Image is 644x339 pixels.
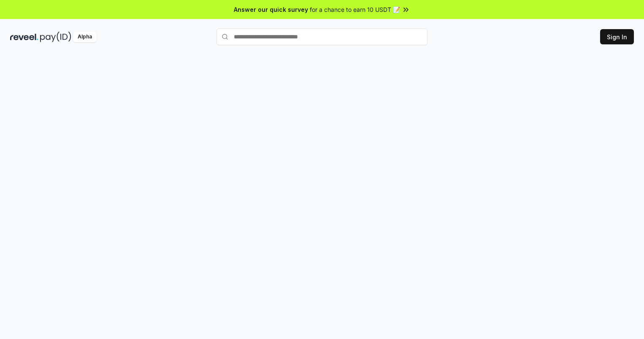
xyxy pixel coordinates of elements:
div: Alpha [73,32,97,42]
button: Sign In [600,29,634,44]
span: Answer our quick survey [234,5,308,14]
img: reveel_dark [10,32,38,42]
img: pay_id [40,32,71,42]
span: for a chance to earn 10 USDT 📝 [310,5,400,14]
